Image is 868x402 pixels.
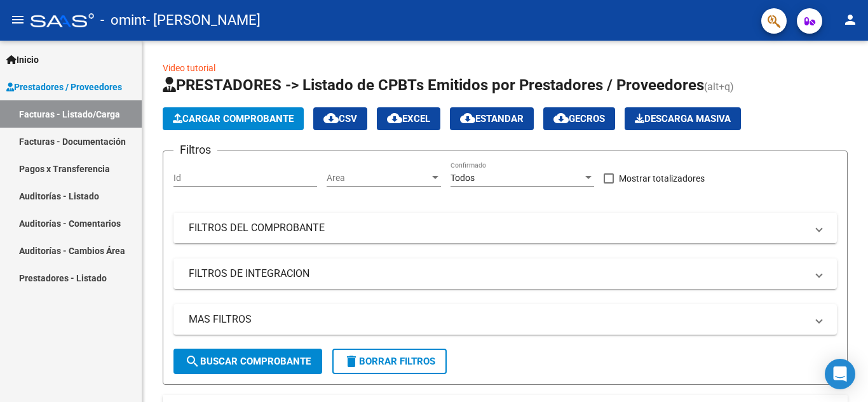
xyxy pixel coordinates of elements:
span: Inicio [6,53,39,67]
mat-panel-title: FILTROS DE INTEGRACION [189,267,806,281]
span: CSV [323,113,357,124]
app-download-masive: Descarga masiva de comprobantes (adjuntos) [625,107,741,130]
mat-expansion-panel-header: FILTROS DE INTEGRACION [173,258,837,289]
mat-icon: cloud_download [323,111,339,126]
span: Todos [451,173,475,183]
span: Mostrar totalizadores [619,171,705,186]
span: - [PERSON_NAME] [146,6,261,34]
mat-icon: cloud_download [460,111,475,126]
mat-panel-title: MAS FILTROS [189,312,806,326]
mat-icon: cloud_download [387,111,402,126]
span: Estandar [460,113,524,124]
button: Gecros [543,107,615,130]
span: Cargar Comprobante [173,113,294,124]
mat-icon: delete [344,354,359,369]
span: - omint [100,6,146,34]
h3: Filtros [173,141,217,159]
div: Open Intercom Messenger [825,359,855,389]
mat-icon: cloud_download [553,111,569,126]
button: CSV [313,107,367,130]
button: EXCEL [377,107,440,130]
button: Borrar Filtros [332,349,447,374]
button: Descarga Masiva [625,107,741,130]
span: PRESTADORES -> Listado de CPBTs Emitidos por Prestadores / Proveedores [163,76,704,94]
span: Prestadores / Proveedores [6,80,122,94]
mat-expansion-panel-header: FILTROS DEL COMPROBANTE [173,213,837,243]
mat-icon: menu [10,12,25,27]
button: Cargar Comprobante [163,107,304,130]
span: EXCEL [387,113,430,124]
button: Buscar Comprobante [173,349,322,374]
span: Borrar Filtros [344,356,435,367]
span: (alt+q) [704,81,734,93]
span: Descarga Masiva [635,113,731,124]
mat-icon: person [843,12,858,27]
span: Buscar Comprobante [185,356,311,367]
mat-icon: search [185,354,200,369]
mat-expansion-panel-header: MAS FILTROS [173,304,837,335]
span: Gecros [553,113,605,124]
span: Area [327,173,430,184]
mat-panel-title: FILTROS DEL COMPROBANTE [189,221,806,235]
a: Video tutorial [163,63,215,73]
button: Estandar [450,107,534,130]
